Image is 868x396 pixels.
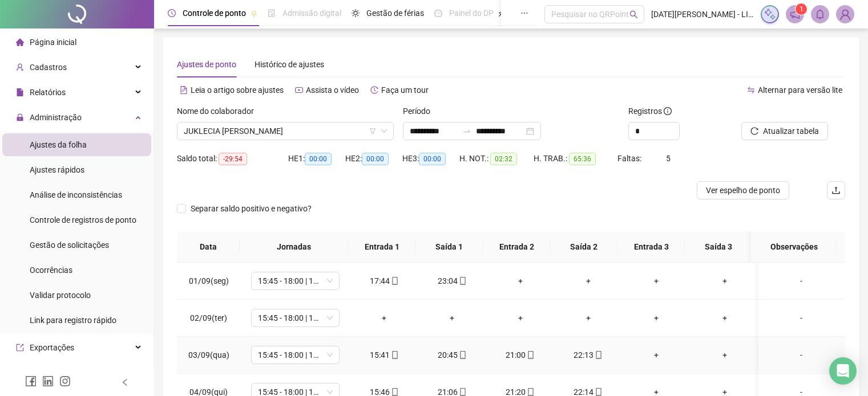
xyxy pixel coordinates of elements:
span: Página inicial [30,38,76,47]
th: Saída 1 [415,231,483,263]
span: swap-right [462,126,471,136]
th: Jornadas [240,231,348,263]
span: file [16,88,24,96]
sup: 1 [796,3,807,15]
span: lock [16,113,24,121]
span: to [462,126,471,136]
div: 23:04 [427,275,477,287]
span: facebook [25,375,37,387]
span: instagram [59,375,71,387]
span: Relatórios [30,88,66,97]
span: 5 [666,154,671,163]
span: swap [747,86,755,94]
span: Alternar para versão lite [758,85,842,95]
span: mobile [390,351,399,359]
div: + [495,275,545,287]
img: sparkle-icon.fc2bf0ac1784a2077858766a79e2daf3.svg [764,8,776,21]
label: Período [403,105,438,117]
th: Entrada 2 [483,231,550,263]
button: Ver espelho de ponto [697,181,789,199]
div: 20:45 [427,349,477,361]
div: HE 3: [402,152,459,165]
div: + [495,312,545,324]
div: Open Intercom Messenger [829,357,857,385]
span: mobile [526,388,535,396]
div: 22:13 [563,349,613,361]
label: Nome do colaborador [177,105,261,117]
div: + [700,275,749,287]
span: 02/09(ter) [190,313,227,322]
span: file-text [180,86,188,94]
span: file-done [268,9,276,17]
img: 93553 [837,6,854,23]
div: + [427,312,477,324]
div: 17:44 [359,275,409,287]
span: JUKLECIA ALVEZ FEITOSA [184,123,387,140]
th: Data [177,231,240,263]
span: 65:36 [569,153,596,165]
span: user-add [16,63,24,71]
span: mobile [458,277,467,285]
span: Gestão de férias [366,9,424,18]
th: Entrada 1 [348,231,415,263]
span: bell [815,9,825,19]
span: Registros [628,105,672,117]
span: clock-circle [168,9,176,17]
span: home [16,38,24,46]
span: search [629,10,638,19]
span: Faltas: [617,154,643,163]
span: pushpin [498,10,505,17]
div: - [768,349,835,361]
span: mobile [526,351,535,359]
span: Controle de ponto [183,9,246,18]
div: + [700,312,749,324]
span: left [121,378,129,386]
span: mobile [458,351,467,359]
div: HE 1: [288,152,345,165]
span: 00:00 [305,153,332,165]
span: Separar saldo positivo e negativo? [186,202,316,215]
span: pushpin [251,10,257,17]
span: Ajustes da folha [30,140,87,149]
div: + [632,312,681,324]
span: Painel do DP [449,9,494,18]
span: [DATE][PERSON_NAME] - LIFE CAMP ACADEMIA LTDA [651,8,754,21]
span: Assista o vídeo [306,85,359,95]
span: 02:32 [490,153,517,165]
span: 15:45 - 18:00 | 18:15 - 22:00 [258,346,333,364]
span: -29:54 [219,153,247,165]
div: HE 2: [345,152,402,165]
span: 03/09(qua) [188,350,229,360]
th: Observações [751,231,837,263]
div: H. TRAB.: [534,152,617,165]
span: 00:00 [419,153,446,165]
span: Faça um tour [381,85,429,95]
span: Integrações [30,368,72,377]
span: dashboard [434,9,442,17]
span: mobile [594,388,603,396]
div: + [632,349,681,361]
span: 01/09(seg) [189,276,229,285]
span: Validar protocolo [30,291,91,300]
span: mobile [390,277,399,285]
div: + [632,275,681,287]
span: Link para registro rápido [30,316,116,325]
span: filter [369,128,376,134]
div: H. NOT.: [459,152,534,165]
span: history [370,86,378,94]
span: sun [352,9,360,17]
span: Ver espelho de ponto [706,184,780,197]
span: Exportações [30,343,74,352]
span: 1 [800,5,804,13]
span: down [381,128,387,134]
span: Ajustes de ponto [177,60,236,69]
span: Análise de inconsistências [30,190,122,199]
span: 15:45 - 18:00 | 18:15 - 22:00 [258,272,333,289]
div: Saldo total: [177,152,288,165]
div: 21:00 [495,349,545,361]
span: export [16,344,24,352]
span: Administração [30,113,82,122]
div: + [359,312,409,324]
span: Observações [760,240,827,253]
span: upload [831,186,841,195]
